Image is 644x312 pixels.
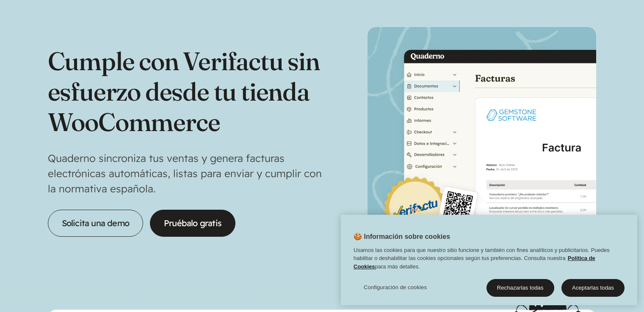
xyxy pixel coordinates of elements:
[486,279,554,297] button: Rechazarlas todas
[341,246,637,275] div: Usamos las cookies para que nuestro sitio funcione y también con fines analíticos y publicitarios...
[150,210,235,237] a: Pruébalo gratis
[48,151,322,196] p: Quaderno sincroniza tus ventas y genera facturas electrónicas automáticas, listas para enviar y c...
[341,232,450,246] h2: 🍪 Información sobre cookies
[48,46,322,137] h1: Cumple con Verifactu sin esfuerzo desde tu tienda WooCommerce
[354,279,437,296] button: Configuración de cookies
[341,215,637,305] div: 🍪 Información sobre cookies
[354,255,595,270] a: Política de Cookies
[561,279,625,297] button: Aceptarlas todas
[341,215,637,305] div: Cookie banner
[368,27,596,255] img: Interfaz Quaderno con una factura y un distintivo Verifactu
[48,210,143,237] a: Solicita una demo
